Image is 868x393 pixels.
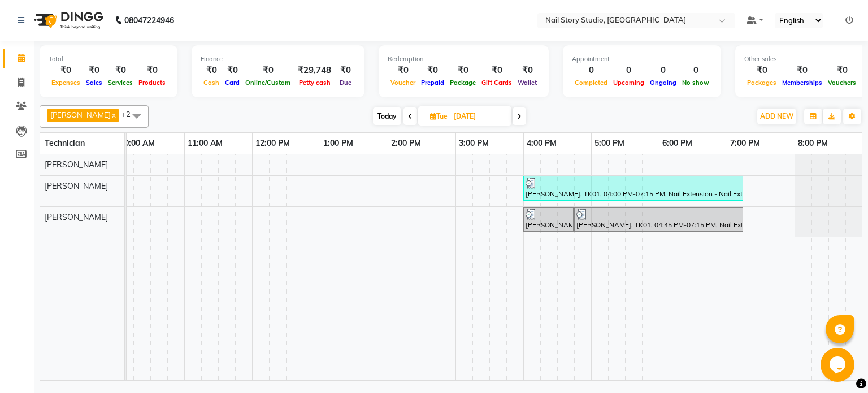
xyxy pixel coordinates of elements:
span: [PERSON_NAME] [50,110,111,119]
div: ₹29,748 [293,64,336,77]
span: [PERSON_NAME] [45,181,108,191]
span: Voucher [388,79,418,87]
div: ₹0 [105,64,136,77]
div: ₹0 [336,64,355,77]
div: ₹0 [447,64,479,77]
div: ₹0 [136,64,168,77]
div: ₹0 [83,64,105,77]
span: Technician [45,138,85,148]
a: 12:00 PM [253,135,293,152]
div: ₹0 [744,64,779,77]
span: +2 [121,110,139,119]
span: Gift Cards [479,79,515,87]
span: Card [222,79,242,87]
span: Package [447,79,479,87]
iframe: chat widget [821,348,857,382]
span: Completed [572,79,610,87]
div: ₹0 [222,64,242,77]
span: Sales [83,79,105,87]
div: ₹0 [388,64,418,77]
div: 0 [647,64,679,77]
span: Wallet [515,79,540,87]
span: Upcoming [610,79,647,87]
span: Petty cash [296,79,333,87]
span: Memberships [779,79,825,87]
div: ₹0 [201,64,222,77]
div: ₹0 [515,64,540,77]
div: ₹0 [825,64,859,77]
div: ₹0 [479,64,515,77]
div: Finance [201,54,355,64]
b: 08047224946 [124,5,174,36]
a: 8:00 PM [795,135,831,152]
input: 2025-09-02 [450,108,507,125]
span: Online/Custom [242,79,293,87]
div: ₹0 [242,64,293,77]
div: ₹0 [779,64,825,77]
span: Expenses [49,79,83,87]
span: Cash [201,79,222,87]
a: 6:00 PM [659,135,695,152]
span: Tue [427,112,450,120]
div: ₹0 [49,64,83,77]
a: 11:00 AM [185,135,225,152]
a: 2:00 PM [388,135,424,152]
span: No show [679,79,712,87]
div: Total [49,54,168,64]
span: ADD NEW [760,112,793,120]
a: 7:00 PM [727,135,763,152]
span: [PERSON_NAME] [45,159,108,170]
div: 0 [610,64,647,77]
span: Services [105,79,136,87]
a: 1:00 PM [320,135,356,152]
button: ADD NEW [757,109,796,124]
span: Prepaid [418,79,447,87]
span: Products [136,79,168,87]
a: x [111,110,116,119]
div: Redemption [388,54,540,64]
span: Due [337,79,354,87]
span: Vouchers [825,79,859,87]
div: [PERSON_NAME], TK01, 04:45 PM-07:15 PM, Nail Extension - Nail Ext. (Acrylic/Gel) [575,209,742,230]
a: 3:00 PM [456,135,492,152]
img: logo [29,5,106,36]
a: 10:00 AM [117,135,158,152]
div: 0 [679,64,712,77]
a: 4:00 PM [524,135,559,152]
div: [PERSON_NAME], TK01, 04:00 PM-07:15 PM, Nail Extension - Nail Ext. (Acrylic/Gel),Natural Nails - ... [524,178,742,199]
div: 0 [572,64,610,77]
a: 5:00 PM [592,135,627,152]
span: Today [373,107,401,125]
span: [PERSON_NAME] [45,212,108,222]
span: Packages [744,79,779,87]
div: Appointment [572,54,712,64]
span: Ongoing [647,79,679,87]
div: [PERSON_NAME], TK01, 04:00 PM-04:45 PM, Natural Nails - Gel Polsh Hands [524,209,572,230]
div: ₹0 [418,64,447,77]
